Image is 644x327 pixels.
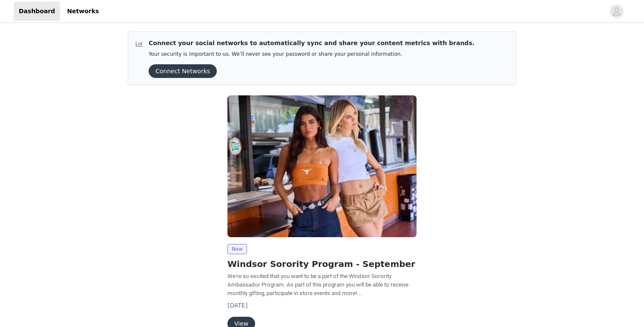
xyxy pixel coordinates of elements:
a: Dashboard [14,2,60,21]
img: Windsor [227,95,417,237]
a: Networks [62,2,104,21]
p: Your security is important to us. We’ll never see your password or share your personal information. [149,51,474,57]
div: avatar [612,5,621,18]
p: Connect your social networks to automatically sync and share your content metrics with brands. [149,39,474,48]
span: New [227,244,247,254]
span: We're so excited that you want to be a part of the Windsor Sorority Ambassador Program. As part o... [227,273,408,296]
span: [DATE] [227,302,247,309]
button: Connect Networks [149,64,217,78]
a: View [227,321,255,327]
h2: Windsor Sorority Program - September [227,258,417,270]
